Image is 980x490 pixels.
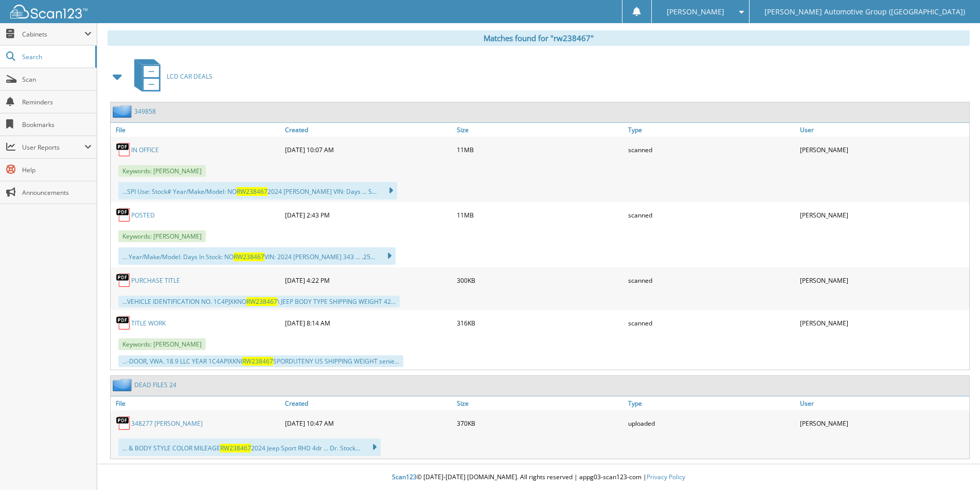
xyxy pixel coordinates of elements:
[131,211,155,220] a: POSTED
[626,396,797,410] a: Type
[647,473,685,481] a: Privacy Policy
[282,123,454,137] a: Created
[113,105,134,118] img: folder2.png
[454,123,626,137] a: Size
[454,139,626,160] div: 11MB
[797,313,969,333] div: [PERSON_NAME]
[118,439,381,456] div: ... & BODY STYLE COLOR MILEAGE 2024 Jeep Sport RHD 4dr ... Dr. Stock...
[797,413,969,433] div: [PERSON_NAME]
[454,313,626,333] div: 316KB
[626,413,797,433] div: uploaded
[797,123,969,137] a: User
[237,187,268,196] span: RW238467
[282,205,454,225] div: [DATE] 2:43 PM
[797,396,969,410] a: User
[111,396,282,410] a: File
[111,123,282,137] a: File
[22,30,84,39] span: Cabinets
[764,9,965,15] span: [PERSON_NAME] Automotive Group ([GEOGRAPHIC_DATA])
[454,205,626,225] div: 11MB
[234,252,264,261] span: RW238467
[118,165,206,177] span: Keywords: [PERSON_NAME]
[116,207,131,223] img: PDF.png
[626,205,797,225] div: scanned
[22,188,92,197] span: Announcements
[454,396,626,410] a: Size
[118,355,403,367] div: ...-DOOR, VWA. 18.9 LLC YEAR 1C4APIXKNI SPORDUTENY US SHIPPING WEIGHT senie...
[131,319,166,328] a: TITLE WORK
[626,313,797,333] div: scanned
[118,182,397,199] div: ...SPI Use: Stock# Year/Make/Model: NO 2024 [PERSON_NAME] VIN: Days ... S...
[108,30,970,46] div: Matches found for "rw238467"
[22,75,92,84] span: Scan
[626,139,797,160] div: scanned
[626,123,797,137] a: Type
[134,380,176,389] a: DEAD FILES 24
[116,142,131,157] img: PDF.png
[167,72,212,81] span: LCD CAR DEALS
[116,273,131,288] img: PDF.png
[797,205,969,225] div: [PERSON_NAME]
[128,56,212,97] a: LCD CAR DEALS
[797,270,969,291] div: [PERSON_NAME]
[118,338,206,350] span: Keywords: [PERSON_NAME]
[282,313,454,333] div: [DATE] 8:14 AM
[242,357,273,366] span: RW238467
[220,444,251,452] span: RW238467
[118,247,396,265] div: ... Year/Make/Model: Days In Stock: NO VIN: 2024 [PERSON_NAME] 343 ... .25...
[116,415,131,431] img: PDF.png
[22,143,84,152] span: User Reports
[626,270,797,291] div: scanned
[113,378,134,391] img: folder2.png
[282,396,454,410] a: Created
[246,297,277,306] span: RW238467
[667,9,724,15] span: [PERSON_NAME]
[118,296,400,307] div: ...VEHICLE IDENTIFICATION NO. 1C4PJXKNO \ JEEP BODY TYPE SHIPPING WEIGHT 42...
[22,166,92,174] span: Help
[454,413,626,433] div: 370KB
[134,107,156,116] a: 349858
[454,270,626,291] div: 300KB
[797,139,969,160] div: [PERSON_NAME]
[131,419,203,428] a: 348277 [PERSON_NAME]
[22,120,92,129] span: Bookmarks
[282,270,454,291] div: [DATE] 4:22 PM
[131,276,180,285] a: PURCHASE TITLE
[118,230,206,242] span: Keywords: [PERSON_NAME]
[929,441,980,490] iframe: Chat Widget
[22,52,90,61] span: Search
[22,98,92,106] span: Reminders
[131,146,159,154] a: IN OFFICE
[10,5,87,19] img: scan123-logo-white.svg
[282,413,454,433] div: [DATE] 10:47 AM
[282,139,454,160] div: [DATE] 10:07 AM
[116,315,131,331] img: PDF.png
[97,465,980,490] div: © [DATE]-[DATE] [DOMAIN_NAME]. All rights reserved | appg03-scan123-com |
[392,473,417,481] span: Scan123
